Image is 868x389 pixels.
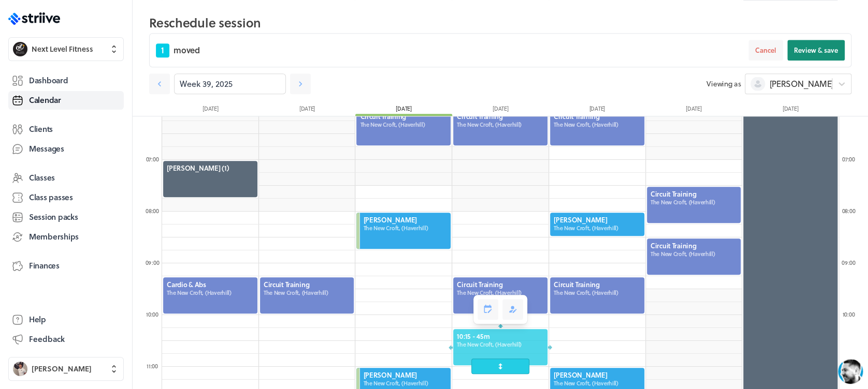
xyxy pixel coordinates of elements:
a: Memberships [8,228,124,246]
span: The New Croft, (Haverhill) [360,121,447,129]
a: Finances [8,257,124,275]
span: Circuit Training [360,112,447,121]
span: :00 [151,310,158,319]
div: 11 [142,362,163,370]
img: US [31,7,50,26]
h2: Reschedule session [149,12,851,33]
a: Messages [8,140,124,158]
span: The New Croft, (Haverhill) [457,121,544,129]
a: Classes [8,169,124,187]
span: 1 [156,43,169,57]
span: The New Croft, (Haverhill) [167,289,254,297]
span: Finances [29,260,60,271]
span: Class passes [29,192,73,203]
iframe: gist-messenger-bubble-iframe [838,359,863,384]
span: The New Croft, (Haverhill) [457,289,544,297]
span: The New Croft, (Haverhill) [363,224,447,232]
div: 09 [838,259,859,266]
span: Circuit Training [264,280,351,289]
div: [DATE] [259,104,356,116]
span: [PERSON_NAME] [363,370,447,380]
button: Ben Robinson[PERSON_NAME] [8,357,124,381]
div: 08 [838,207,859,215]
button: Feedback [8,330,124,349]
span: Circuit Training [554,112,641,121]
a: Help [8,310,124,329]
span: Circuit Training [457,112,544,121]
div: [DATE] [452,104,549,116]
span: Circuit Training [554,280,641,289]
span: :00 [847,155,855,163]
span: :00 [152,206,159,215]
span: Feedback [29,334,65,345]
div: [DATE] [548,104,645,116]
span: Circuit Training [650,189,737,199]
div: 10 [838,310,859,318]
div: [DATE] [355,104,452,116]
span: moved [173,44,200,56]
a: Calendar [8,91,124,110]
input: YYYY-M-D [174,73,286,94]
button: Cancel [748,40,783,61]
span: Calendar [29,95,61,106]
button: Review & save [787,40,845,61]
div: 08 [142,207,163,215]
span: Messages [29,143,64,154]
span: The New Croft, (Haverhill) [650,250,737,258]
span: [PERSON_NAME] [554,370,641,380]
span: The New Croft, (Haverhill) [650,198,737,206]
span: :00 [152,258,159,267]
span: Dashboard [29,75,68,86]
div: US[PERSON_NAME]Typically replies in a few minutes [31,6,194,27]
span: Session packs [29,212,78,222]
span: [PERSON_NAME] (1) [167,163,254,173]
a: Dashboard [8,71,124,90]
div: [PERSON_NAME] [57,6,148,18]
div: 07 [142,155,163,163]
span: [PERSON_NAME] [363,215,447,225]
span: Cancel [755,46,776,55]
span: The New Croft, (Haverhill) [363,379,447,387]
span: Help [29,314,46,325]
span: Viewing as [706,79,741,89]
span: Circuit Training [650,241,737,250]
div: 09 [142,259,163,266]
img: Ben Robinson [13,362,27,376]
span: :00 [848,206,855,215]
div: 10 [142,310,163,318]
span: Classes [29,172,55,183]
span: The New Croft, (Haverhill) [554,121,641,129]
span: Circuit Training [457,280,544,289]
span: Next Level Fitness [32,44,93,54]
div: [DATE] [645,104,742,116]
div: [DATE] [162,104,259,116]
span: :00 [151,362,158,370]
a: Session packs [8,208,124,227]
span: The New Croft, (Haverhill) [554,379,641,387]
button: />GIF [157,309,180,338]
span: :00 [847,310,855,319]
span: The New Croft, (Haverhill) [554,224,641,232]
span: [PERSON_NAME] [769,78,833,89]
g: /> [162,319,176,327]
tspan: GIF [165,321,173,326]
a: Clients [8,120,124,139]
a: Class passes [8,188,124,207]
span: :00 [848,258,855,267]
span: Memberships [29,231,79,242]
span: The New Croft, (Haverhill) [264,289,351,297]
span: [PERSON_NAME] [554,215,641,225]
span: [PERSON_NAME] [32,364,92,374]
button: Next Level FitnessNext Level Fitness [8,37,124,61]
span: Review & save [794,46,838,55]
span: The New Croft, (Haverhill) [554,289,641,297]
span: Cardio & Abs [167,280,254,289]
div: 07 [838,155,859,163]
div: [DATE] [742,104,838,116]
img: Next Level Fitness [13,42,27,56]
span: Clients [29,124,53,134]
span: :00 [151,155,158,163]
div: Typically replies in a few minutes [57,19,148,26]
